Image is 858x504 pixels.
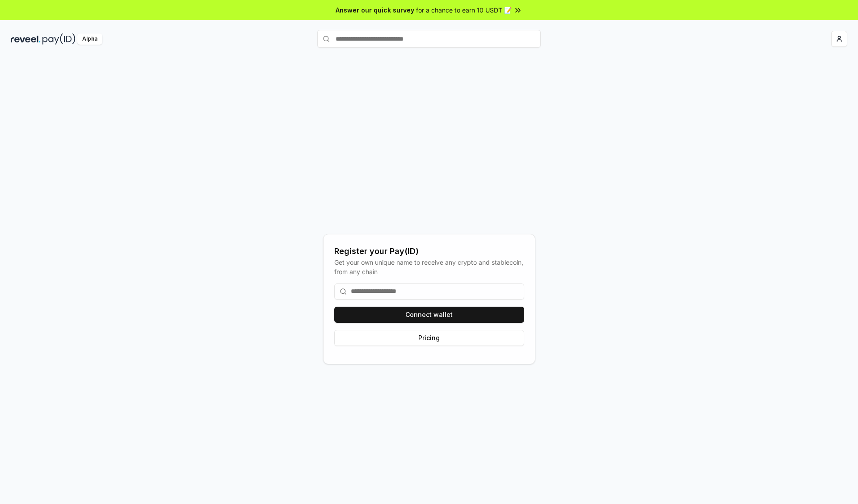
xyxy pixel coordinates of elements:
button: Connect wallet [334,307,524,323]
div: Register your Pay(ID) [334,245,524,258]
span: for a chance to earn 10 USDT 📝 [416,5,512,15]
div: Alpha [77,33,102,45]
span: Answer our quick survey [336,5,414,15]
img: pay_id [42,33,76,45]
div: Get your own unique name to receive any crypto and stablecoin, from any chain [334,258,524,276]
img: reveel_dark [11,33,41,45]
button: Pricing [334,330,524,346]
